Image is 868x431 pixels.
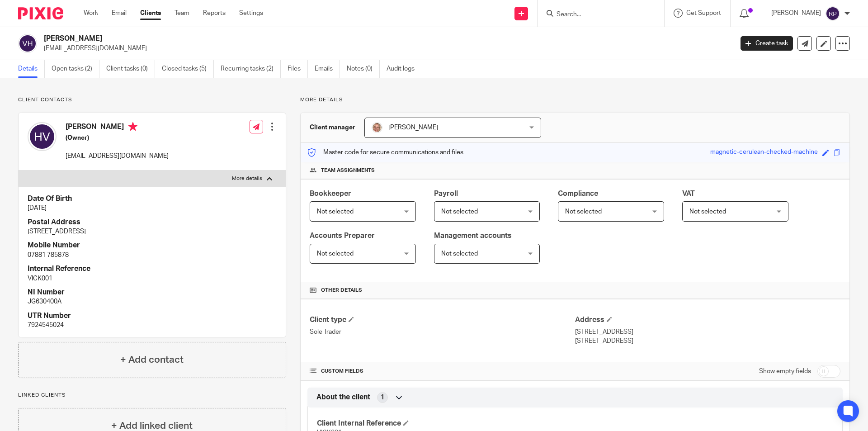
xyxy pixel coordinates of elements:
[682,190,695,197] span: VAT
[307,148,463,157] p: Master code for secure communications and files
[28,241,277,250] h4: Mobile Number
[28,122,57,151] img: svg%3E
[28,251,277,260] p: 07881 785878
[18,7,63,19] img: Pixie
[28,264,277,274] h4: Internal Reference
[28,311,277,321] h4: UTR Number
[120,353,184,367] h4: + Add contact
[441,251,478,257] span: Not selected
[28,194,277,204] h4: Date Of Birth
[310,190,351,197] span: Bookkeeper
[84,9,98,18] a: Work
[741,36,793,51] a: Create task
[128,122,137,131] i: Primary
[387,60,421,78] a: Audit logs
[317,208,354,215] span: Not selected
[381,393,384,402] span: 1
[28,288,277,297] h4: NI Number
[175,9,189,18] a: Team
[759,367,811,376] label: Show empty fields
[575,336,840,346] p: [STREET_ADDRESS]
[310,232,375,239] span: Accounts Preparer
[686,10,721,16] span: Get Support
[388,124,438,131] span: [PERSON_NAME]
[310,368,575,375] h4: CUSTOM FIELDS
[44,34,590,43] h2: [PERSON_NAME]
[441,208,478,215] span: Not selected
[221,60,281,78] a: Recurring tasks (2)
[66,133,169,142] h5: (Owner)
[558,190,598,197] span: Compliance
[232,175,262,182] p: More details
[575,315,840,325] h4: Address
[52,60,99,78] a: Open tasks (2)
[288,60,308,78] a: Files
[321,287,362,294] span: Other details
[140,9,161,18] a: Clients
[28,274,277,283] p: VICK001
[317,251,354,257] span: Not selected
[239,9,263,18] a: Settings
[321,167,375,174] span: Team assignments
[18,96,286,104] p: Client contacts
[310,315,575,325] h4: Client type
[372,122,382,133] img: SJ.jpg
[316,393,370,402] span: About the client
[771,9,821,18] p: [PERSON_NAME]
[18,60,45,78] a: Details
[317,419,575,428] h4: Client Internal Reference
[18,392,286,399] p: Linked clients
[28,204,277,213] p: [DATE]
[826,6,840,21] img: svg%3E
[28,321,277,330] p: 7924545024
[106,60,155,78] a: Client tasks (0)
[310,327,575,336] p: Sole Trader
[565,208,602,215] span: Not selected
[162,60,214,78] a: Closed tasks (5)
[310,123,355,132] h3: Client manager
[28,218,277,227] h4: Postal Address
[300,96,850,104] p: More details
[556,11,637,19] input: Search
[347,60,380,78] a: Notes (0)
[18,34,37,53] img: svg%3E
[203,9,226,18] a: Reports
[434,232,512,239] span: Management accounts
[434,190,458,197] span: Payroll
[44,44,727,53] p: [EMAIL_ADDRESS][DOMAIN_NAME]
[710,147,818,158] div: magnetic-cerulean-checked-machine
[315,60,340,78] a: Emails
[28,297,277,306] p: JG630400A
[66,152,169,161] p: [EMAIL_ADDRESS][DOMAIN_NAME]
[112,9,127,18] a: Email
[66,122,169,133] h4: [PERSON_NAME]
[689,208,726,215] span: Not selected
[28,227,277,236] p: [STREET_ADDRESS]
[575,327,840,336] p: [STREET_ADDRESS]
